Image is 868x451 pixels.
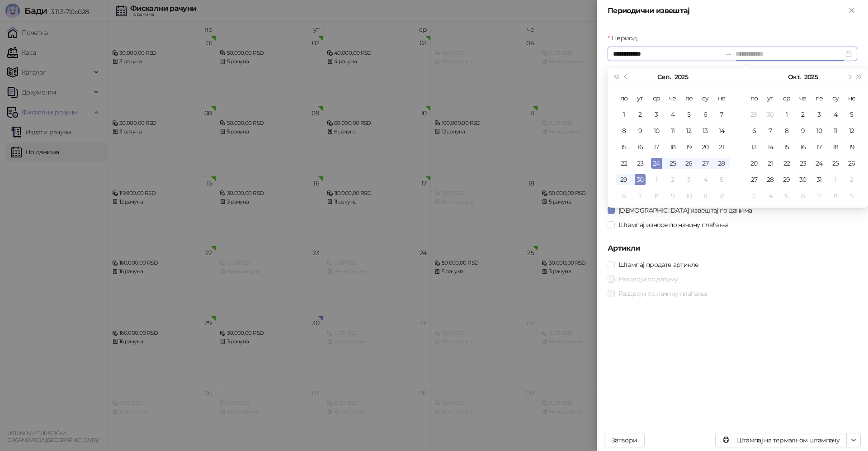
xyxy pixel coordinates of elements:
td: 2025-11-03 [746,188,762,204]
td: 2025-11-08 [827,188,844,204]
div: 12 [684,125,694,136]
span: Раздвоји по датуму [615,274,681,284]
button: Следећа година (Control + right) [854,68,864,86]
button: Изабери годину [675,68,688,86]
div: 14 [765,142,776,152]
td: 2025-10-03 [681,171,697,188]
td: 2025-10-02 [795,106,811,123]
td: 2025-10-03 [811,106,827,123]
div: 27 [749,174,759,185]
div: 4 [830,109,841,120]
td: 2025-09-26 [681,155,697,171]
th: че [665,90,681,106]
div: 11 [700,190,711,201]
div: 10 [684,190,694,201]
div: 14 [716,125,727,136]
td: 2025-10-25 [827,155,844,171]
label: Период [608,33,642,43]
div: 5 [781,190,792,201]
button: Затвори [604,433,645,447]
td: 2025-09-18 [665,139,681,155]
div: 16 [635,142,646,152]
td: 2025-10-07 [632,188,648,204]
div: 9 [667,190,678,201]
div: 9 [846,190,857,201]
td: 2025-10-01 [648,171,665,188]
div: 23 [797,158,808,169]
div: 11 [667,125,678,136]
button: Close [846,5,857,16]
td: 2025-09-05 [681,106,697,123]
div: 3 [749,190,759,201]
button: Следећи месец (PageDown) [844,68,854,86]
td: 2025-10-21 [762,155,778,171]
div: 2 [846,174,857,185]
span: Штампај износе по начину плаћања [615,220,732,230]
td: 2025-10-20 [746,155,762,171]
div: 20 [700,142,711,152]
div: 24 [651,158,662,169]
div: 3 [684,174,694,185]
div: 7 [716,109,727,120]
div: 22 [618,158,629,169]
td: 2025-10-27 [746,171,762,188]
div: 30 [765,109,776,120]
td: 2025-10-11 [827,123,844,139]
div: 5 [846,109,857,120]
div: 16 [797,142,808,152]
td: 2025-10-24 [811,155,827,171]
div: 15 [618,142,629,152]
div: 19 [846,142,857,152]
td: 2025-09-12 [681,123,697,139]
input: Период [613,49,721,59]
div: 4 [765,190,776,201]
div: 4 [667,109,678,120]
div: 6 [618,190,629,201]
div: 8 [618,125,629,136]
td: 2025-09-06 [697,106,713,123]
div: 8 [651,190,662,201]
div: 1 [618,109,629,120]
span: to [725,50,732,57]
div: 30 [797,174,808,185]
div: 19 [684,142,694,152]
div: 5 [716,174,727,185]
td: 2025-10-18 [827,139,844,155]
td: 2025-10-04 [827,106,844,123]
div: 2 [667,174,678,185]
td: 2025-09-07 [713,106,730,123]
div: 8 [830,190,841,201]
div: 4 [700,174,711,185]
td: 2025-10-05 [713,171,730,188]
td: 2025-11-01 [827,171,844,188]
td: 2025-09-25 [665,155,681,171]
td: 2025-09-23 [632,155,648,171]
th: не [713,90,730,106]
div: 9 [635,125,646,136]
th: ут [632,90,648,106]
div: 30 [635,174,646,185]
td: 2025-10-04 [697,171,713,188]
td: 2025-09-21 [713,139,730,155]
td: 2025-10-22 [778,155,795,171]
div: 17 [651,142,662,152]
td: 2025-11-09 [844,188,860,204]
div: 13 [700,125,711,136]
th: су [697,90,713,106]
td: 2025-10-05 [844,106,860,123]
div: 2 [797,109,808,120]
th: че [795,90,811,106]
div: 21 [765,158,776,169]
th: ср [648,90,665,106]
td: 2025-09-29 [746,106,762,123]
div: 29 [781,174,792,185]
td: 2025-10-15 [778,139,795,155]
div: 3 [651,109,662,120]
div: 27 [700,158,711,169]
div: 11 [830,125,841,136]
td: 2025-09-04 [665,106,681,123]
td: 2025-09-29 [616,171,632,188]
div: 3 [814,109,825,120]
td: 2025-10-10 [681,188,697,204]
th: ут [762,90,778,106]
